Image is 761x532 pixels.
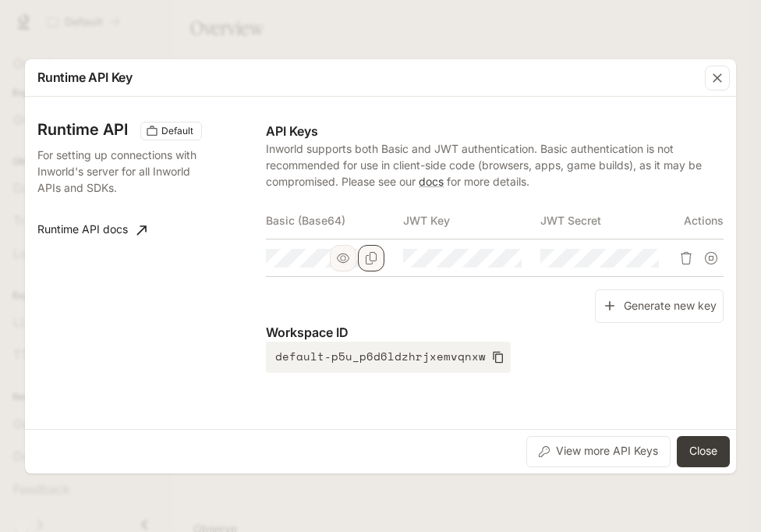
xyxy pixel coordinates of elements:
[678,202,724,239] th: Actions
[595,289,724,323] button: Generate new key
[37,147,200,196] p: For setting up connections with Inworld's server for all Inworld APIs and SDKs.
[403,202,540,239] th: JWT Key
[419,175,444,188] a: docs
[266,202,403,239] th: Basic (Base64)
[266,323,724,342] p: Workspace ID
[540,202,678,239] th: JWT Secret
[677,436,730,467] button: Close
[140,122,202,140] div: These keys will apply to your current workspace only
[37,122,128,137] h3: Runtime API
[266,342,511,373] button: default-p5u_p6d6ldzhrjxemvqnxw
[526,436,671,467] button: View more API Keys
[266,140,724,190] p: Inworld supports both Basic and JWT authentication. Basic authentication is not recommended for u...
[358,245,384,271] button: Copy Basic (Base64)
[674,246,699,271] button: Delete API key
[699,246,724,271] button: Suspend API key
[155,124,200,138] span: Default
[266,122,724,140] p: API Keys
[37,68,133,87] p: Runtime API Key
[31,215,153,246] a: Runtime API docs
